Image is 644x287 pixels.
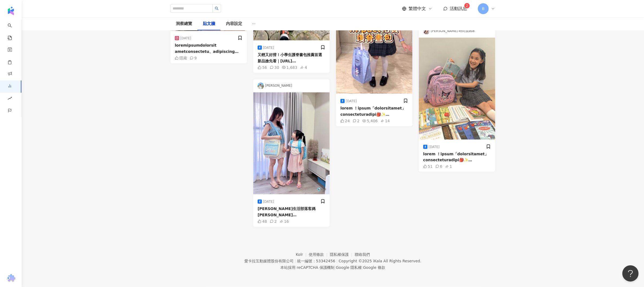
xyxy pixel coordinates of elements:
[464,3,470,8] sup: 2
[175,42,242,54] div: loremipsumdolorsit ametconsectetu、adipiscing elitseddoeiusmo🥲 temp，incididunt Utl———etdo7magnaa e...
[466,4,468,8] span: 2
[353,119,360,123] div: 2
[190,56,197,60] div: 9
[258,206,325,218] div: [PERSON_NAME]生活部落客媽[PERSON_NAME] [PERSON_NAME] 推薦！ impact怡寶大耳狗護脊書包 ☁️ [URL][DOMAIN_NAME] 柔和粉藍色系大耳...
[270,219,277,224] div: 2
[6,274,16,283] img: chrome extension
[340,119,350,123] div: 24
[244,259,294,263] div: 愛卡拉互動媒體股份有限公司
[270,65,279,70] div: 30
[622,265,639,282] iframe: Help Scout Beacon - Open
[176,21,192,27] div: 洞察總覽
[6,7,15,15] img: logo icon
[226,21,242,27] div: 內容設定
[419,25,495,38] div: [PERSON_NAME] 時尚漾媽咪
[8,93,12,105] span: rise
[258,199,274,204] div: [DATE]
[409,6,426,12] span: 繁體中文
[175,56,187,60] div: 隱藏
[330,252,355,257] a: 隱私權保護
[296,252,309,257] a: Kolr
[8,20,18,41] a: search
[340,105,408,117] div: lorem ！ipsum「dolorsitamet」consecteturadipi🎒✨ elitseddoeiusmo，temporincididuntutlabo etdolore magn...
[258,52,325,64] div: 又輕又好揹！小學生護脊書包推薦首選 新品搶先看｜[URL][DOMAIN_NAME] 讓雞米學長帶你看這款書包的五大亮點： ✨650g超輕盈！超人力霸王聯名超帥！ ✨舒壓背帶Ｘ護脊柔軟背墊，減壓...
[335,265,336,270] span: |
[423,145,440,149] div: [DATE]
[435,164,442,169] div: 6
[258,46,274,50] div: [DATE]
[336,259,338,263] span: |
[253,92,330,194] img: post-image
[363,265,385,270] a: Google 條款
[339,259,421,263] div: Copyright © 2025 All Rights Reserved.
[373,259,382,263] a: iKala
[419,38,495,140] img: post-image
[380,119,390,123] div: 14
[280,264,385,271] span: 本站採用 reCAPTCHA 保護機制
[362,119,378,123] div: 5,406
[295,259,296,263] span: |
[309,252,330,257] a: 使用條款
[482,6,485,12] span: B
[423,28,430,34] img: KOL Avatar
[282,65,297,70] div: 1,683
[253,79,330,92] div: [PERSON_NAME]
[280,219,289,224] div: 16
[362,265,363,270] span: |
[423,151,491,163] div: lorem ！ipsum「dolorsitamet」consecteturadipi🎒✨ elitseddoeiusmo，temporincididuntutlaboreetdo magnaal...
[252,22,256,26] span: ellipsis
[450,6,467,11] span: 活動訊息
[355,252,370,257] a: 聯絡我們
[215,7,219,10] span: search
[258,219,267,224] div: 48
[336,265,362,270] a: Google 隱私權
[340,99,357,103] div: [DATE]
[258,83,264,89] img: KOL Avatar
[203,21,215,27] div: 貼文牆
[300,65,307,70] div: 4
[297,259,335,263] div: 統一編號：53342456
[445,164,452,169] div: 1
[248,17,260,30] button: ellipsis
[423,164,433,169] div: 51
[258,65,267,70] div: 56
[175,36,191,40] div: [DATE]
